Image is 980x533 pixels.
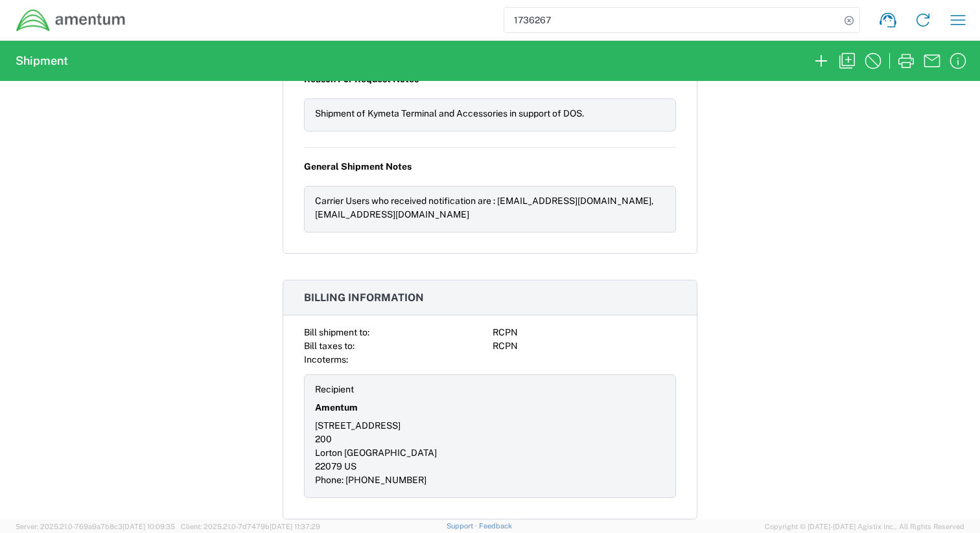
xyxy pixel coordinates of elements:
div: RCPN [493,326,676,339]
div: Carrier Users who received notification are : [EMAIL_ADDRESS][DOMAIN_NAME],[EMAIL_ADDRESS][DOMAIN... [315,194,665,221]
span: Bill shipment to: [304,327,369,337]
span: Recipient [315,384,354,394]
a: Feedback [479,522,512,530]
span: Copyright © [DATE]-[DATE] Agistix Inc., All Rights Reserved [765,521,964,532]
div: [STREET_ADDRESS] [315,419,487,433]
div: 22079 US [315,460,487,473]
div: Shipment of Kymeta Terminal and Accessories in support of DOS. [315,107,665,120]
a: Support [447,522,479,530]
span: [DATE] 10:09:35 [122,523,175,530]
div: RCPN [493,339,676,353]
span: Server: 2025.21.0-769a9a7b8c3 [16,523,175,530]
div: Phone: [PHONE_NUMBER] [315,473,487,487]
div: Lorton [GEOGRAPHIC_DATA] [315,446,487,460]
h2: Shipment [16,53,68,69]
span: Bill taxes to: [304,341,355,351]
span: Client: 2025.21.0-7d7479b [181,523,320,530]
img: dyncorp [16,8,126,32]
input: Shipment, tracking or reference number [504,8,840,32]
span: Incoterms: [304,354,348,365]
span: Amentum [315,401,358,414]
span: Billing information [304,291,424,304]
div: 200 [315,433,487,446]
span: General Shipment Notes [304,160,412,174]
span: [DATE] 11:37:29 [270,523,320,530]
